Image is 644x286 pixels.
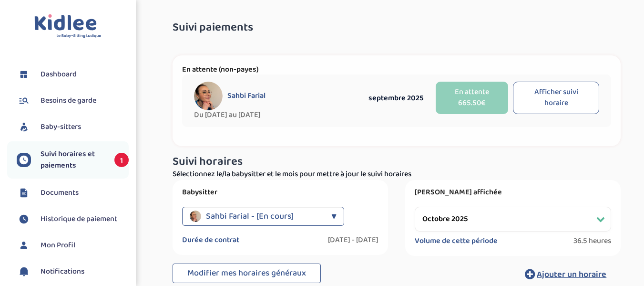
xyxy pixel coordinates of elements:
[187,266,306,280] span: Modifier mes horaires généraux
[41,187,79,199] span: Documents
[114,153,129,167] span: 1
[41,69,77,80] span: Dashboard
[328,235,378,245] label: [DATE] - [DATE]
[513,82,599,114] button: Afficher suivi horaire
[17,153,31,167] img: suivihoraire.svg
[182,188,378,197] label: Babysitter
[17,238,31,253] img: profil.svg
[173,264,321,284] button: Modifier mes horaires généraux
[17,186,31,200] img: documents.svg
[17,265,31,279] img: notification.svg
[17,94,129,108] a: Besoins de garde
[34,14,102,39] img: logo.svg
[537,268,606,281] span: Ajouter un horaire
[41,240,75,251] span: Mon Profil
[190,211,201,222] img: avatar_sahbi-farial_2025_07_09_10_28_03.png
[17,186,129,200] a: Documents
[173,156,621,168] h3: Suivi horaires
[17,94,31,108] img: besoin.svg
[41,95,96,106] span: Besoins de garde
[41,148,105,171] span: Suivi horaires et paiements
[182,65,611,74] p: En attente (non-payes)
[206,207,294,226] span: Sahbi Farial - [En cours]
[17,212,31,226] img: suivihoraire.svg
[41,121,81,133] span: Baby-sitters
[194,82,223,110] img: avatar
[17,120,129,134] a: Baby-sitters
[436,82,508,114] button: En attente 665.50€
[17,265,129,279] a: Notifications
[17,67,31,82] img: dashboard.svg
[194,110,361,120] span: Du [DATE] au [DATE]
[17,67,129,82] a: Dashboard
[415,236,498,246] label: Volume de cette période
[17,148,129,171] a: Suivi horaires et paiements 1
[17,120,31,134] img: babysitters.svg
[573,236,611,246] span: 36.5 heures
[41,266,84,277] span: Notifications
[331,207,337,226] div: ▼
[415,188,611,197] label: [PERSON_NAME] affichée
[17,238,129,253] a: Mon Profil
[41,213,117,225] span: Historique de paiement
[227,91,266,101] span: Sahbi Farial
[361,92,431,104] div: septembre 2025
[182,235,239,245] label: Durée de contrat
[511,264,621,285] button: Ajouter un horaire
[173,169,621,180] p: Sélectionnez le/la babysitter et le mois pour mettre à jour le suivi horaires
[173,21,253,34] span: Suivi paiements
[17,212,129,226] a: Historique de paiement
